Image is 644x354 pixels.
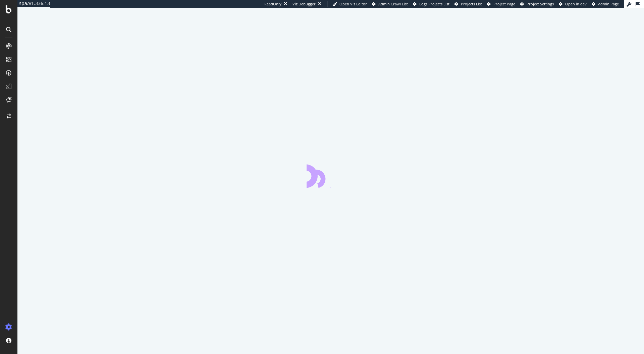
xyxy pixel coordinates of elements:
[339,1,367,6] span: Open Viz Editor
[292,1,317,7] div: Viz Debugger:
[598,1,619,6] span: Admin Page
[592,1,619,7] a: Admin Page
[493,1,515,6] span: Project Page
[372,1,408,7] a: Admin Crawl List
[520,1,554,7] a: Project Settings
[527,1,554,6] span: Project Settings
[333,1,367,7] a: Open Viz Editor
[413,1,449,7] a: Logs Projects List
[307,164,355,188] div: animation
[559,1,587,7] a: Open in dev
[461,1,482,6] span: Projects List
[378,1,408,6] span: Admin Crawl List
[487,1,515,7] a: Project Page
[454,1,482,7] a: Projects List
[565,1,587,6] span: Open in dev
[419,1,449,6] span: Logs Projects List
[264,1,282,7] div: ReadOnly:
